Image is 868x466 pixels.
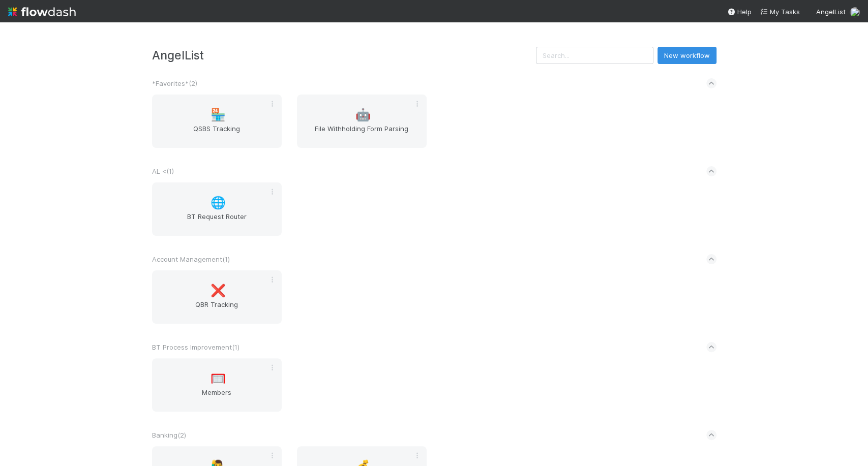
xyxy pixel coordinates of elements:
[156,211,278,232] span: BT Request Router
[760,8,800,16] span: My Tasks
[760,7,800,17] a: My Tasks
[156,387,278,408] span: Members
[211,108,226,121] span: 🏪
[8,3,76,20] img: logo-inverted-e16ddd16eac7371096b0.svg
[301,123,423,144] span: File Withholding Form Parsing
[536,47,653,64] input: Search...
[152,343,240,351] span: BT Process Improvement ( 1 )
[152,255,230,263] span: Account Management ( 1 )
[152,48,536,62] h3: AngelList
[156,123,278,144] span: QSBS Tracking
[297,95,427,148] a: 🤖File Withholding Form Parsing
[816,8,846,16] span: AngelList
[152,79,197,87] span: *Favorites* ( 2 )
[211,196,226,209] span: 🌐
[211,284,226,297] span: ❌
[355,108,371,121] span: 🤖
[156,299,278,320] span: QBR Tracking
[152,270,282,324] a: ❌QBR Tracking
[152,182,282,236] a: 🌐BT Request Router
[152,167,174,175] span: AL < ( 1 )
[211,372,226,385] span: 🥅
[152,431,186,439] span: Banking ( 2 )
[850,7,860,17] img: avatar_66854b90-094e-431f-b713-6ac88429a2b8.png
[727,7,752,17] div: Help
[152,358,282,412] a: 🥅Members
[657,47,716,64] button: New workflow
[152,95,282,148] a: 🏪QSBS Tracking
